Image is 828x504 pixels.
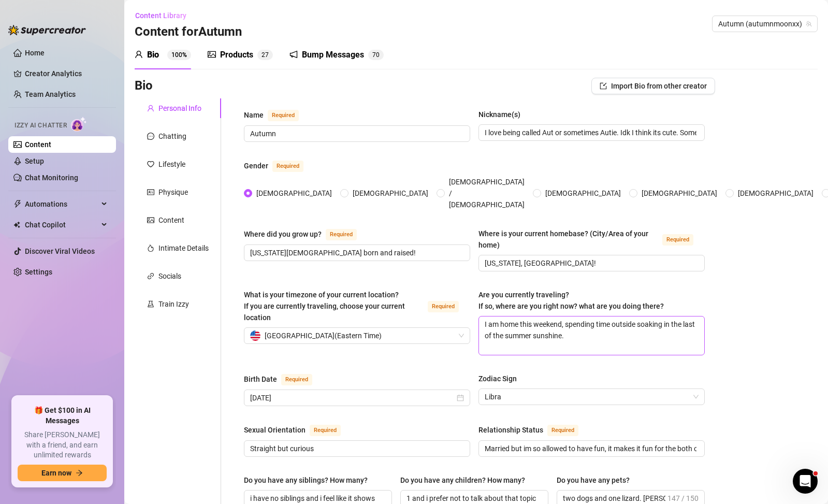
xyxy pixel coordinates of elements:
span: notification [289,50,298,59]
a: Home [25,49,45,57]
span: What is your timezone of your current location? If you are currently traveling, choose your curre... [244,291,405,322]
span: arrow-right [76,469,83,477]
span: Required [547,425,578,436]
div: Gender [244,160,268,171]
span: Content Library [135,11,186,20]
div: Train Izzy [158,298,189,310]
button: Content Library [135,7,195,24]
input: Name [250,128,462,139]
input: Relationship Status [485,443,696,454]
a: Creator Analytics [25,65,108,82]
span: 147 / 150 [667,493,699,504]
span: experiment [147,300,154,308]
div: Chatting [158,131,186,142]
a: Discover Viral Videos [25,247,95,255]
span: user [147,105,154,112]
img: us [250,330,260,341]
img: Chat Copilot [13,221,20,228]
a: Setup [25,157,44,165]
span: 7 [265,51,269,59]
div: Nickname(s) [478,109,520,120]
input: Do you have any children? How many? [406,493,540,504]
span: Automations [25,196,98,212]
span: Autumn (autumnmoonxx) [718,16,811,32]
span: [DEMOGRAPHIC_DATA] [734,188,818,199]
span: 2 [262,51,265,59]
sup: 100% [167,50,191,60]
label: Where did you grow up? [244,228,368,240]
button: Import Bio from other creator [591,78,715,94]
span: Required [428,301,459,312]
div: Lifestyle [158,159,185,170]
textarea: I am home this weekend, spending time outside soaking in the last of the summer sunshine. [479,316,704,355]
span: [DEMOGRAPHIC_DATA] [541,188,625,199]
span: Required [310,425,341,436]
label: Zodiac Sign [478,373,524,384]
img: logo-BBDzfeDw.svg [8,25,86,35]
div: Personal Info [158,103,201,114]
input: Where is your current homebase? (City/Area of your home) [485,257,696,269]
div: Bump Messages [302,49,364,61]
span: [DEMOGRAPHIC_DATA] / [DEMOGRAPHIC_DATA] [445,176,529,210]
span: [DEMOGRAPHIC_DATA] [348,188,432,199]
label: Birth Date [244,373,324,385]
button: Earn nowarrow-right [18,465,107,481]
span: [GEOGRAPHIC_DATA] ( Eastern Time ) [265,328,382,343]
label: Where is your current homebase? (City/Area of your home) [478,228,705,251]
input: Do you have any pets? [563,493,665,504]
span: Izzy AI Chatter [14,121,67,131]
span: 🎁 Get $100 in AI Messages [18,406,107,426]
a: Settings [25,268,52,276]
div: Birth Date [244,373,277,385]
input: Where did you grow up? [250,247,462,258]
div: Name [244,109,264,121]
span: Required [326,229,357,240]
span: Required [272,161,303,172]
label: Sexual Orientation [244,424,352,436]
div: Relationship Status [478,424,543,436]
span: [DEMOGRAPHIC_DATA] [637,188,721,199]
span: Share [PERSON_NAME] with a friend, and earn unlimited rewards [18,430,107,460]
span: Chat Copilot [25,217,98,233]
iframe: Intercom live chat [793,469,818,494]
input: Do you have any siblings? How many? [250,493,384,504]
h3: Content for Autumn [135,24,242,40]
span: heart [147,161,154,168]
span: message [147,133,154,140]
label: Relationship Status [478,424,590,436]
span: thunderbolt [13,200,22,208]
div: Bio [147,49,159,61]
span: 0 [376,51,380,59]
label: Nickname(s) [478,109,528,120]
span: picture [147,217,154,224]
div: Socials [158,270,181,282]
span: link [147,272,154,280]
input: Birth Date [250,392,455,404]
span: 7 [372,51,376,59]
sup: 70 [368,50,384,60]
a: Chat Monitoring [25,174,78,182]
span: [DEMOGRAPHIC_DATA] [252,188,336,199]
input: Sexual Orientation [250,443,462,454]
div: Where is your current homebase? (City/Area of your home) [478,228,658,251]
span: Earn now [41,469,71,477]
div: Sexual Orientation [244,424,306,436]
label: Do you have any children? How many? [400,474,532,486]
div: Do you have any siblings? How many? [244,474,368,486]
span: idcard [147,189,154,196]
span: Required [281,374,312,385]
label: Gender [244,160,315,172]
span: fire [147,244,154,252]
span: Libra [485,389,699,405]
div: Where did you grow up? [244,228,322,240]
div: Intimate Details [158,242,209,254]
div: Physique [158,186,188,198]
span: Required [662,234,693,246]
img: AI Chatter [71,117,87,132]
span: team [806,21,812,27]
div: Content [158,214,184,226]
label: Name [244,109,310,121]
div: Do you have any pets? [557,474,630,486]
a: Content [25,140,51,149]
a: Team Analytics [25,90,76,98]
